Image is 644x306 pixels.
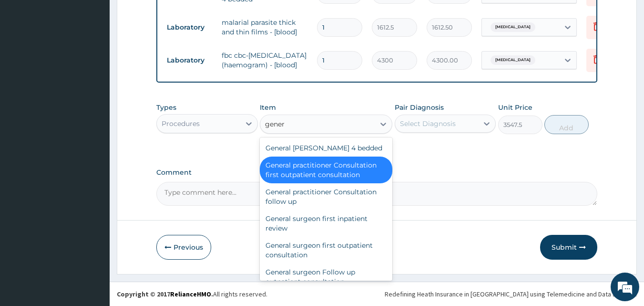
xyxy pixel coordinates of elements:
[117,290,213,298] strong: Copyright © 2017 .
[162,119,200,128] div: Procedures
[260,210,392,237] div: General surgeon first inpatient review
[156,5,179,28] div: Minimize live chat window
[260,139,392,157] div: General [PERSON_NAME] 4 bedded
[217,46,312,74] td: fbc cbc-[MEDICAL_DATA] (haemogram) - [blood]
[498,103,532,112] label: Unit Price
[156,235,211,260] button: Previous
[400,119,456,128] div: Select Diagnosis
[156,169,598,177] label: Comment
[491,22,535,32] span: [MEDICAL_DATA]
[217,13,312,42] td: malarial parasite thick and thin films - [blood]
[260,103,276,112] label: Item
[260,157,392,183] div: General practitioner Consultation first outpatient consultation
[5,204,182,238] textarea: Type your message and hit 'Enter'
[162,52,217,69] td: Laboratory
[260,264,392,290] div: General surgeon Follow up outpatient consultation
[18,48,39,72] img: d_794563401_company_1708531726252_794563401
[170,290,211,298] a: RelianceHMO
[156,104,176,112] label: Types
[50,53,160,66] div: Chat with us now
[544,115,589,134] button: Add
[162,19,217,36] td: Laboratory
[491,55,535,65] span: [MEDICAL_DATA]
[260,183,392,210] div: General practitioner Consultation follow up
[110,282,644,306] footer: All rights reserved.
[395,103,444,112] label: Pair Diagnosis
[260,237,392,264] div: General surgeon first outpatient consultation
[385,289,637,299] div: Redefining Heath Insurance in [GEOGRAPHIC_DATA] using Telemedicine and Data Science!
[55,92,132,189] span: We're online!
[540,235,597,260] button: Submit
